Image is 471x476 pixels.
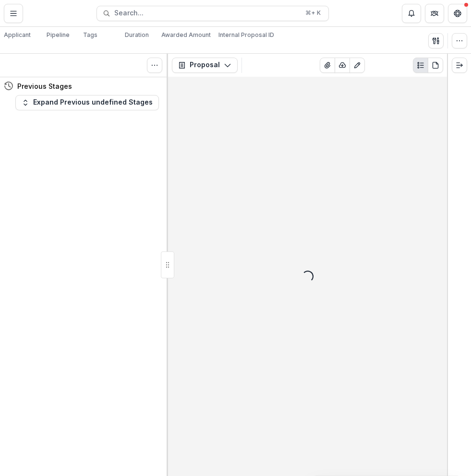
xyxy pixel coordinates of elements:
p: Applicant [4,31,31,39]
button: Expand Previous undefined Stages [15,95,159,110]
p: Pipeline [47,31,70,39]
span: Search... [114,9,300,17]
p: Awarded Amount [161,31,211,39]
button: Get Help [448,4,467,23]
button: Search... [97,6,329,21]
button: Toggle View Cancelled Tasks [147,58,162,73]
h4: Previous Stages [17,81,72,91]
p: Tags [83,31,97,39]
button: Expand right [452,58,467,73]
button: Proposal [172,58,238,73]
button: Plaintext view [413,58,428,73]
button: View Attached Files [320,58,335,73]
button: Partners [425,4,444,23]
p: Duration [125,31,149,39]
button: Edit as form [350,58,365,73]
button: Notifications [402,4,421,23]
div: ⌘ + K [303,8,323,18]
button: Toggle Menu [4,4,23,23]
button: PDF view [428,58,443,73]
p: Internal Proposal ID [218,31,274,39]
